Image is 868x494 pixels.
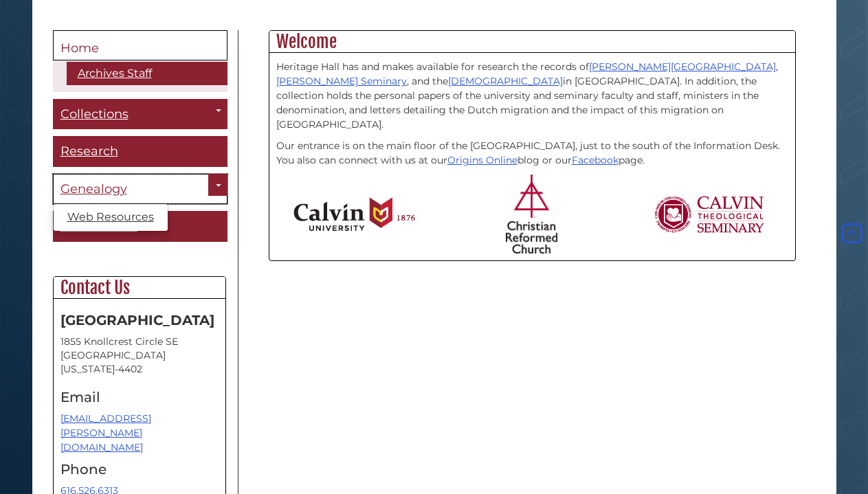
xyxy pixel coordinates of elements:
[60,462,219,477] h4: Phone
[60,390,219,405] h4: Email
[60,412,151,453] a: [EMAIL_ADDRESS][PERSON_NAME][DOMAIN_NAME]
[506,175,557,254] img: Christian Reformed Church
[53,136,227,167] a: Research
[572,154,619,166] a: Facebook
[293,197,415,232] img: Calvin University
[67,62,227,85] a: Archives Staff
[276,139,788,168] p: Our entrance is on the main floor of the [GEOGRAPHIC_DATA], just to the south of the Information ...
[447,154,518,166] a: Origins Online
[60,181,127,197] span: Genealogy
[60,106,129,122] span: Collections
[589,60,776,73] a: [PERSON_NAME][GEOGRAPHIC_DATA]
[276,60,788,132] p: Heritage Hall has and makes available for research the records of , , and the in [GEOGRAPHIC_DATA...
[60,144,118,159] span: Research
[654,196,765,233] img: Calvin Theological Seminary
[54,277,225,299] h2: Contact Us
[53,174,227,205] a: Genealogy
[448,75,563,87] a: [DEMOGRAPHIC_DATA]
[839,227,865,240] a: Back to Top
[276,75,407,87] a: [PERSON_NAME] Seminary
[53,99,227,130] a: Collections
[60,41,99,56] span: Home
[60,335,219,376] address: 1855 Knollcrest Circle SE [GEOGRAPHIC_DATA][US_STATE]-4402
[60,312,214,328] strong: [GEOGRAPHIC_DATA]
[269,31,795,53] h2: Welcome
[53,30,227,60] a: Home
[54,207,168,227] a: Web Resources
